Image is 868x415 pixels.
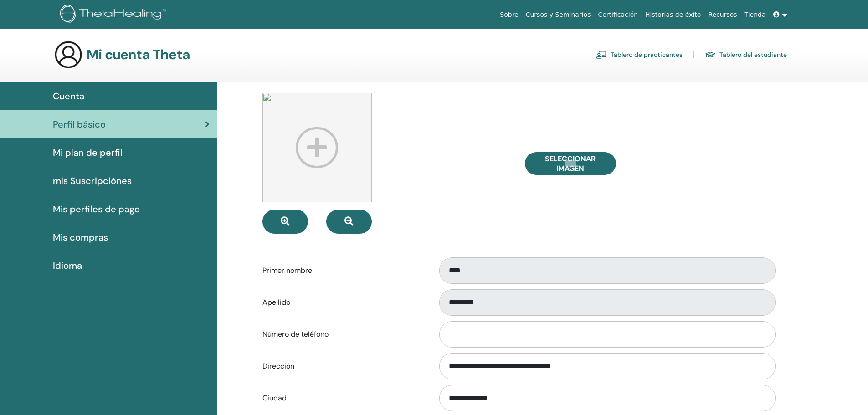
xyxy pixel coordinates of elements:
[53,118,106,131] span: Perfil básico
[596,51,607,59] img: chalkboard-teacher.svg
[565,160,576,167] input: Seleccionar imagen
[256,326,431,343] label: Número de teléfono
[60,5,169,25] img: logo.png
[705,47,787,62] a: Tablero del estudiante
[53,202,140,216] span: Mis perfiles de pago
[741,6,770,23] a: Tienda
[705,51,716,59] img: graduation-cap.svg
[53,231,108,244] span: Mis compras
[53,89,84,103] span: Cuenta
[642,6,704,23] a: Historias de éxito
[594,6,642,23] a: Certificación
[256,262,431,279] label: Primer nombre
[53,259,82,272] span: Idioma
[496,6,522,23] a: Sobre
[522,6,595,23] a: Cursos y Seminarios
[53,146,123,159] span: Mi plan de perfil
[54,40,83,69] img: generic-user-icon.jpg
[256,389,431,407] label: Ciudad
[704,6,740,23] a: Recursos
[87,46,190,63] h3: Mi cuenta Theta
[536,154,605,173] span: Seleccionar imagen
[53,174,132,188] span: mis Suscripciónes
[596,47,683,62] a: Tablero de practicantes
[262,93,372,202] img: profile
[256,358,431,375] label: Dirección
[256,294,431,311] label: Apellido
